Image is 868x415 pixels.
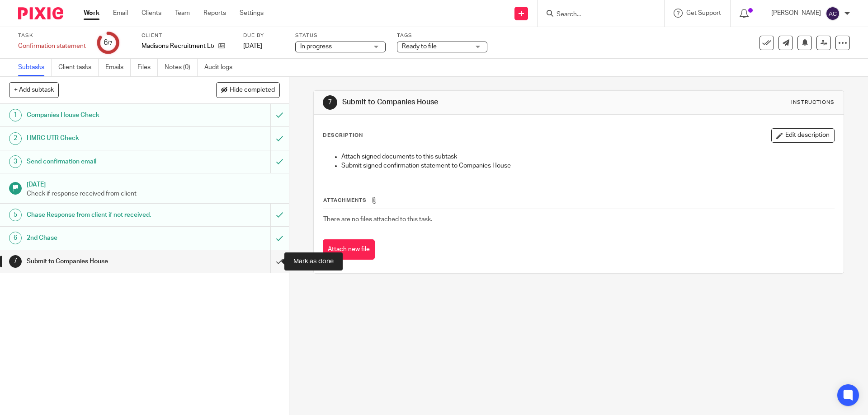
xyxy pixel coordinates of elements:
[771,9,821,18] p: [PERSON_NAME]
[204,59,239,76] a: Audit logs
[18,59,52,76] a: Subtasks
[323,132,363,139] p: Description
[323,198,367,203] span: Attachments
[175,9,190,18] a: Team
[216,82,280,98] button: Hide completed
[27,131,183,145] h1: HMRC UTR Check
[323,239,375,260] button: Attach new file
[27,255,183,268] h1: Submit to Companies House
[686,10,721,16] span: Get Support
[203,9,226,18] a: Reports
[137,59,158,76] a: Files
[105,59,131,76] a: Emails
[295,32,386,39] label: Status
[397,32,487,39] label: Tags
[113,9,128,18] a: Email
[142,42,214,51] p: Madisons Recruitment Ltd
[9,109,22,121] div: 1
[240,9,264,18] a: Settings
[323,95,337,110] div: 7
[27,231,183,245] h1: 2nd Chase
[9,82,59,98] button: + Add subtask
[27,208,183,222] h1: Chase Response from client if not received.
[9,255,22,268] div: 7
[27,108,183,122] h1: Companies House Check
[27,189,280,198] p: Check if response received from client
[9,155,22,168] div: 3
[27,178,280,189] h1: [DATE]
[9,232,22,244] div: 6
[341,152,834,161] p: Attach signed documents to this subtask
[165,59,198,76] a: Notes (0)
[27,155,183,168] h1: Send confirmation email
[9,209,22,221] div: 5
[341,161,834,170] p: Submit signed confirmation statement to Companies House
[243,43,262,49] span: [DATE]
[58,59,99,76] a: Client tasks
[142,32,232,39] label: Client
[9,132,22,145] div: 2
[18,7,63,19] img: Pixie
[826,6,840,21] img: svg%3E
[230,87,275,94] span: Hide completed
[243,32,284,39] label: Due by
[342,98,598,107] h1: Submit to Companies House
[104,37,113,48] div: 6
[300,43,332,50] span: In progress
[771,128,835,143] button: Edit description
[142,9,161,18] a: Clients
[791,99,835,106] div: Instructions
[402,43,437,50] span: Ready to file
[18,42,86,51] div: Confirmation statement
[18,32,86,39] label: Task
[108,41,113,46] small: /7
[323,216,432,223] span: There are no files attached to this task.
[556,11,637,19] input: Search
[84,9,99,18] a: Work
